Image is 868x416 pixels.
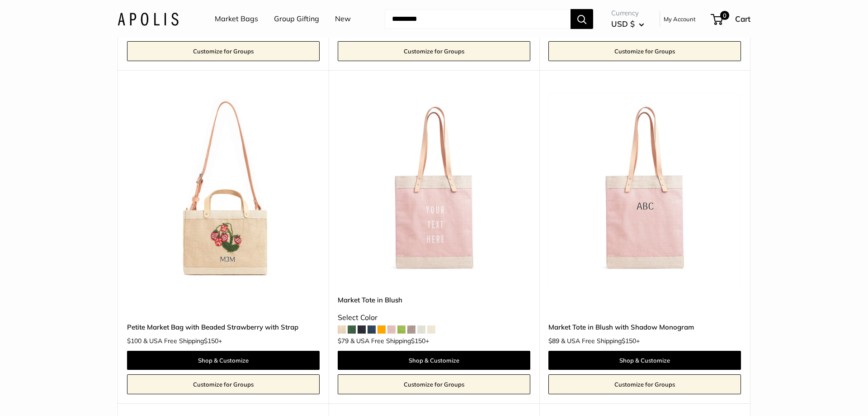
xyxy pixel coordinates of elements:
[548,374,741,394] a: Customize for Groups
[735,14,750,24] span: Cart
[385,9,571,29] input: Search...
[127,322,320,332] a: Petite Market Bag with Beaded Strawberry with Strap
[127,374,320,394] a: Customize for Groups
[338,41,530,61] a: Customize for Groups
[548,322,741,332] a: Market Tote in Blush with Shadow Monogram
[338,93,530,286] a: Market Tote in BlushMarket Tote in Blush
[215,12,258,26] a: Market Bags
[118,12,179,25] img: Apolis
[350,338,429,344] span: & USA Free Shipping +
[127,337,142,345] span: $100
[548,41,741,61] a: Customize for Groups
[274,12,319,26] a: Group Gifting
[7,382,97,409] iframe: Sign Up via Text for Offers
[338,295,530,305] a: Market Tote in Blush
[720,11,729,20] span: 0
[127,93,320,286] a: Petite Market Bag with Beaded Strawberry with StrapPetite Market Bag with Beaded Strawberry with ...
[611,19,635,29] span: USD $
[338,374,530,394] a: Customize for Groups
[143,338,222,344] span: & USA Free Shipping +
[611,7,644,19] span: Currency
[338,93,530,286] img: Market Tote in Blush
[335,12,351,26] a: New
[548,93,741,286] img: Market Tote in Blush with Shadow Monogram
[127,41,320,61] a: Customize for Groups
[561,338,640,344] span: & USA Free Shipping +
[611,17,644,31] button: USD $
[127,93,320,286] img: Petite Market Bag with Beaded Strawberry with Strap
[204,337,218,345] span: $150
[338,351,530,370] a: Shop & Customize
[411,337,425,345] span: $150
[548,351,741,370] a: Shop & Customize
[338,311,530,325] div: Select Color
[712,12,750,26] a: 0 Cart
[127,351,320,370] a: Shop & Customize
[548,337,559,345] span: $89
[664,14,696,24] a: My Account
[548,93,741,286] a: Market Tote in Blush with Shadow MonogramMarket Tote in Blush with Shadow Monogram
[622,337,636,345] span: $150
[571,9,593,29] button: Search
[338,337,349,345] span: $79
